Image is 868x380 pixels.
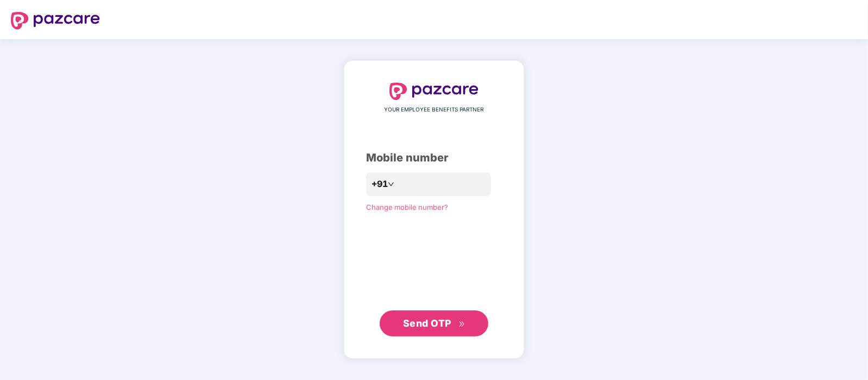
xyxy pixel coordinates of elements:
[366,203,448,211] a: Change mobile number?
[372,177,388,191] span: +91
[389,83,479,100] img: logo
[380,310,488,337] button: Send OTPdouble-right
[366,149,502,166] div: Mobile number
[403,317,451,329] span: Send OTP
[388,181,394,188] span: down
[385,105,484,114] span: YOUR EMPLOYEE BENEFITS PARTNER
[11,12,100,29] img: logo
[458,321,466,328] span: double-right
